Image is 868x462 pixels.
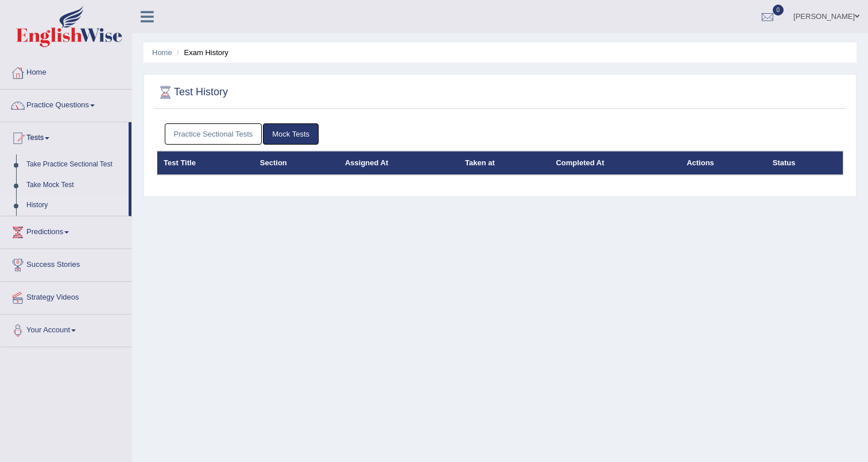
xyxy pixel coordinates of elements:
a: Home [1,57,131,86]
th: Status [766,151,843,175]
a: Strategy Videos [1,282,131,310]
li: Exam History [174,47,228,58]
a: Take Mock Test [21,175,129,196]
th: Assigned At [339,151,459,175]
span: 0 [773,5,784,15]
th: Test Title [157,151,254,175]
h2: Test History [157,84,228,101]
a: Practice Questions [1,90,131,118]
th: Taken at [459,151,549,175]
th: Completed At [549,151,680,175]
a: Home [152,48,172,57]
a: Practice Sectional Tests [165,123,262,145]
a: Take Practice Sectional Test [21,154,129,175]
a: Success Stories [1,249,131,278]
a: Tests [1,122,129,151]
th: Actions [680,151,766,175]
th: Section [254,151,339,175]
a: Mock Tests [263,123,319,145]
a: History [21,195,129,216]
a: Predictions [1,216,131,245]
a: Your Account [1,315,131,343]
